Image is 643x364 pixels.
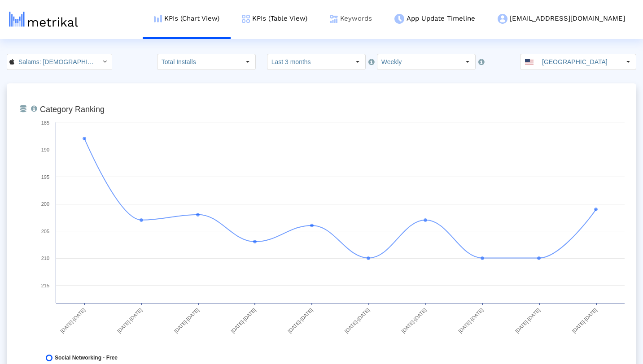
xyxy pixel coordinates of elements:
img: kpi-table-menu-icon.png [242,15,250,23]
text: 200 [41,201,49,207]
text: 215 [41,283,49,288]
tspan: Category Ranking [40,105,105,114]
text: [DATE]-[DATE] [571,307,598,334]
text: 185 [41,120,49,126]
div: Select [621,54,636,69]
text: [DATE]-[DATE] [400,307,427,334]
img: keywords.png [330,15,338,23]
div: Select [240,54,255,69]
div: Select [97,54,112,69]
text: [DATE]-[DATE] [287,307,314,334]
text: [DATE]-[DATE] [344,307,371,334]
text: 205 [41,229,49,234]
img: my-account-menu-icon.png [498,14,507,24]
img: kpi-chart-menu-icon.png [154,15,162,22]
text: [DATE]-[DATE] [457,307,484,334]
text: 210 [41,256,49,261]
div: Select [350,54,365,69]
text: 190 [41,147,49,152]
text: 195 [41,174,49,180]
div: Select [460,54,475,69]
text: [DATE]-[DATE] [59,307,86,334]
span: Social Networking - Free [55,355,118,361]
img: app-update-menu-icon.png [394,14,404,24]
text: [DATE]-[DATE] [514,307,541,334]
text: [DATE]-[DATE] [116,307,143,334]
text: [DATE]-[DATE] [173,307,200,334]
img: metrical-logo-light.png [9,12,78,27]
text: [DATE]-[DATE] [230,307,257,334]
